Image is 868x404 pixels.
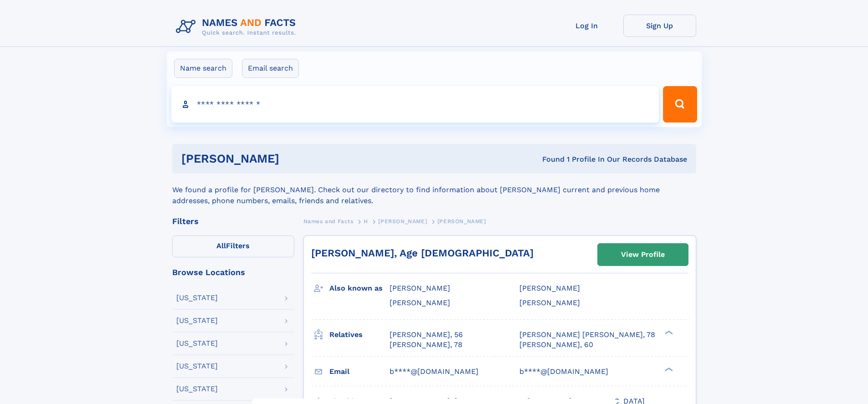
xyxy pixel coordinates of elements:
[663,86,697,123] button: Search Button
[172,217,294,225] div: Filters
[364,218,368,225] span: H
[174,59,232,78] label: Name search
[390,298,450,307] span: [PERSON_NAME]
[172,268,294,276] div: Browse Locations
[519,284,580,292] span: [PERSON_NAME]
[172,235,294,257] label: Filters
[550,15,623,37] a: Log In
[519,340,593,350] a: [PERSON_NAME], 60
[172,15,303,39] img: Logo Names and Facts
[519,330,655,340] a: [PERSON_NAME] [PERSON_NAME], 78
[242,59,299,78] label: Email search
[176,294,218,302] div: [US_STATE]
[378,218,427,225] span: [PERSON_NAME]
[663,329,673,335] div: ❯
[176,363,218,370] div: [US_STATE]
[519,298,580,307] span: [PERSON_NAME]
[329,364,390,379] h3: Email
[411,154,687,164] div: Found 1 Profile In Our Records Database
[378,215,427,227] a: [PERSON_NAME]
[437,218,486,225] span: [PERSON_NAME]
[329,281,390,296] h3: Also known as
[329,327,390,343] h3: Relatives
[598,244,688,266] a: View Profile
[172,174,696,206] div: We found a profile for [PERSON_NAME]. Check out our directory to find information about [PERSON_N...
[364,215,368,227] a: H
[621,244,665,265] div: View Profile
[176,317,218,324] div: [US_STATE]
[390,330,463,340] a: [PERSON_NAME], 56
[216,241,226,250] span: All
[390,284,450,292] span: [PERSON_NAME]
[663,366,673,372] div: ❯
[311,247,534,259] a: [PERSON_NAME], Age [DEMOGRAPHIC_DATA]
[623,15,696,37] a: Sign Up
[176,385,218,393] div: [US_STATE]
[390,340,462,350] a: [PERSON_NAME], 78
[303,215,354,227] a: Names and Facts
[181,153,411,164] h1: [PERSON_NAME]
[171,86,659,123] input: search input
[176,340,218,347] div: [US_STATE]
